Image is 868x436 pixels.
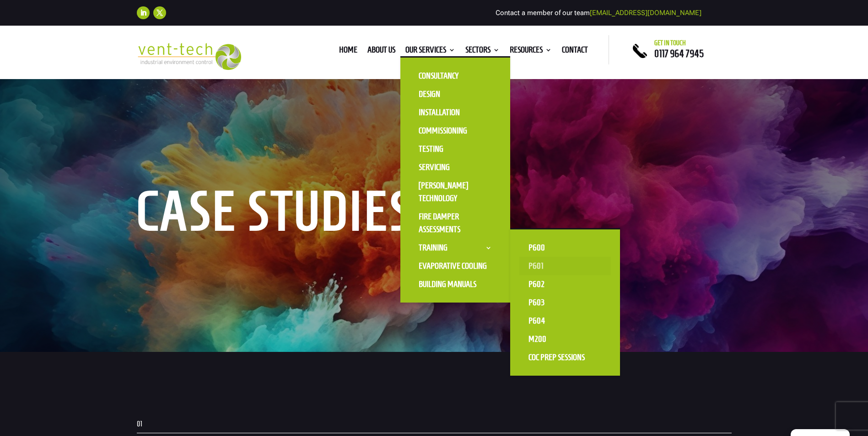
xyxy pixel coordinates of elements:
a: Our Services [405,47,455,57]
span: Contact a member of our team [496,9,701,17]
a: Follow on X [153,6,166,19]
a: P600 [519,239,611,257]
a: Consultancy [410,67,501,85]
a: Follow on LinkedIn [137,6,150,19]
a: Contact [562,47,588,57]
span: Get in touch [654,39,686,47]
a: Servicing [410,158,501,176]
h1: Case Studies [137,189,416,238]
p: 01 [137,420,732,428]
a: P602 [519,275,611,293]
a: Evaporative Cooling [410,257,501,275]
a: P603 [519,293,611,312]
a: 0117 964 7945 [654,48,704,59]
a: P601 [519,257,611,275]
a: Resources [510,47,552,57]
img: 2023-09-27T08_35_16.549ZVENT-TECH---Clear-background [137,43,242,70]
a: M200 [519,330,611,348]
a: [PERSON_NAME] Technology [410,176,501,207]
a: CoC Prep Sessions [519,348,611,367]
a: Testing [410,140,501,158]
a: Building Manuals [410,275,501,293]
a: Home [339,47,357,57]
a: Installation [410,103,501,122]
a: Sectors [465,47,500,57]
a: About us [367,47,395,57]
a: Training [410,239,501,257]
a: [EMAIL_ADDRESS][DOMAIN_NAME] [590,9,701,17]
a: Commissioning [410,122,501,140]
a: Design [410,85,501,103]
a: Fire Damper Assessments [410,207,501,239]
a: P604 [519,312,611,330]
